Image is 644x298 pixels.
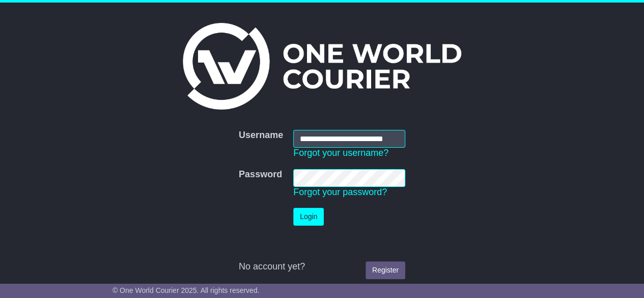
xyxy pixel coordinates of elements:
[293,208,324,226] button: Login
[239,169,282,180] label: Password
[239,130,283,141] label: Username
[239,261,405,273] div: No account yet?
[113,286,260,294] span: © One World Courier 2025. All rights reserved.
[293,187,387,197] a: Forgot your password?
[293,148,388,158] a: Forgot your username?
[366,261,405,279] a: Register
[183,23,461,110] img: One World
